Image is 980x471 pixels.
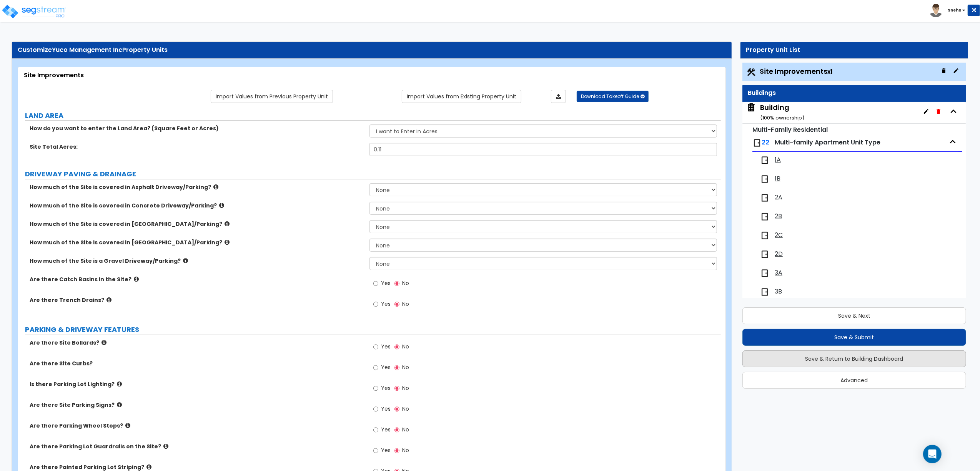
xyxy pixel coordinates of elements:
input: Yes [373,363,378,372]
input: Yes [373,426,378,434]
label: How much of the Site is a Gravel Driveway/Parking? [30,257,364,265]
label: How much of the Site is covered in Asphalt Driveway/Parking? [30,183,364,191]
img: logo_pro_r.png [1,4,67,19]
span: Yes [381,384,391,392]
label: Are there Parking Wheel Stops? [30,422,364,430]
input: Yes [373,279,378,288]
label: Are there Parking Lot Guardrails on the Site? [30,443,364,450]
span: No [402,446,409,454]
small: Multi-Family Residential [752,125,828,134]
div: Property Unit List [746,46,962,55]
span: Multi-family Apartment Unit Type [775,138,880,147]
span: Yuco Management Inc [52,45,122,54]
label: Site Total Acres: [30,143,364,151]
div: Customize Property Units [18,46,726,55]
button: Save & Next [742,307,966,324]
img: door.png [760,174,769,184]
img: door.png [760,287,769,297]
img: door.png [752,138,762,148]
input: Yes [373,384,378,393]
img: door.png [760,212,769,221]
img: door.png [760,231,769,240]
i: click for more info! [146,464,151,470]
span: No [402,363,409,371]
i: click for more info! [213,184,218,190]
button: Download Takeoff Guide [577,91,649,102]
label: PARKING & DRIVEWAY FEATURES [25,325,721,335]
img: avatar.png [929,4,943,17]
label: Are there Site Parking Signs? [30,401,364,409]
div: Open Intercom Messenger [923,445,942,463]
img: door.png [760,193,769,202]
small: ( 100 % ownership) [760,114,804,121]
span: 2B [775,212,782,221]
span: 2C [775,231,783,240]
i: click for more info! [219,202,224,208]
a: Import the dynamic attribute values from previous properties. [211,90,333,103]
input: Yes [373,300,378,308]
input: Yes [373,343,378,351]
input: Yes [373,405,378,413]
input: No [394,279,399,288]
img: building.svg [746,103,756,113]
label: Are there Site Bollards? [30,339,364,347]
button: Save & Submit [742,329,966,346]
label: Are there Painted Parking Lot Striping? [30,463,364,471]
small: x1 [828,68,833,76]
input: No [394,300,399,308]
div: Building [760,103,804,122]
label: Are there Site Curbs? [30,360,364,367]
span: 1B [775,174,780,183]
i: click for more info! [101,340,106,345]
label: Are there Catch Basins in the Site? [30,275,364,283]
span: 3A [775,269,782,277]
span: No [402,405,409,413]
input: No [394,343,399,351]
button: Advanced [742,372,966,389]
span: No [402,279,409,287]
span: No [402,426,409,433]
span: 1A [775,156,781,164]
span: No [402,343,409,350]
span: 22 [762,138,769,147]
span: Building [746,103,804,122]
img: door.png [760,156,769,165]
span: Download Takeoff Guide [581,93,639,100]
input: Yes [373,446,378,455]
b: Sneha [948,7,962,13]
span: Site Improvements [760,66,833,76]
input: No [394,363,399,372]
i: click for more info! [225,239,230,245]
span: Yes [381,446,391,454]
input: No [394,405,399,413]
a: Import the dynamic attribute values from existing properties. [402,90,521,103]
span: Yes [381,426,391,433]
span: 2D [775,250,783,259]
i: click for more info! [134,276,139,282]
span: 3B [775,287,782,296]
label: How much of the Site is covered in [GEOGRAPHIC_DATA]/Parking? [30,239,364,246]
i: click for more info! [183,258,188,264]
span: Yes [381,300,391,308]
img: door.png [760,250,769,259]
label: Are there Trench Drains? [30,296,364,304]
span: 2A [775,193,782,202]
i: click for more info! [117,381,122,387]
input: No [394,384,399,393]
input: No [394,446,399,455]
button: Save & Return to Building Dashboard [742,350,966,367]
label: DRIVEWAY PAVING & DRAINAGE [25,169,721,179]
label: Is there Parking Lot Lighting? [30,380,364,388]
i: click for more info! [125,423,130,428]
label: How much of the Site is covered in Concrete Driveway/Parking? [30,202,364,209]
img: door.png [760,269,769,278]
i: click for more info! [163,443,168,449]
i: click for more info! [117,402,122,408]
span: Yes [381,279,391,287]
a: Import the dynamic attributes value through Excel sheet [551,90,566,103]
span: No [402,384,409,392]
div: Buildings [748,89,960,98]
label: How do you want to enter the Land Area? (Square Feet or Acres) [30,124,364,132]
i: click for more info! [106,297,111,303]
label: LAND AREA [25,111,721,121]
